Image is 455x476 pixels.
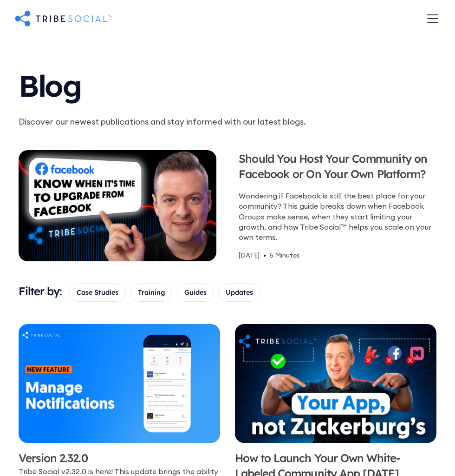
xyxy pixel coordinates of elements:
div: 5 Minutes [270,250,300,260]
h1: Blog [19,59,375,108]
span: Guides [184,287,207,297]
h3: Should You Host Your Community on Facebook or On Your Own Platform? [239,151,436,187]
h3: Version 2.32.0 [19,450,220,466]
div: Wondering if Facebook is still the best place for your community? This guide breaks down when Fac... [239,191,436,243]
a: Should You Host Your Community on Facebook or On Your Own Platform?Wondering if Facebook is still... [19,150,436,262]
div: [DATE] [239,250,260,260]
p: Discover our newest publications and stay informed with our latest blogs. [19,115,375,128]
h3: Filter by: [19,284,62,299]
span: Updates [226,287,253,297]
form: Email Form [69,284,436,301]
a: home [15,9,111,27]
span: Case Studies [77,287,118,297]
span: Training [138,287,165,297]
div: • [263,250,266,260]
div: menu [422,7,440,30]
